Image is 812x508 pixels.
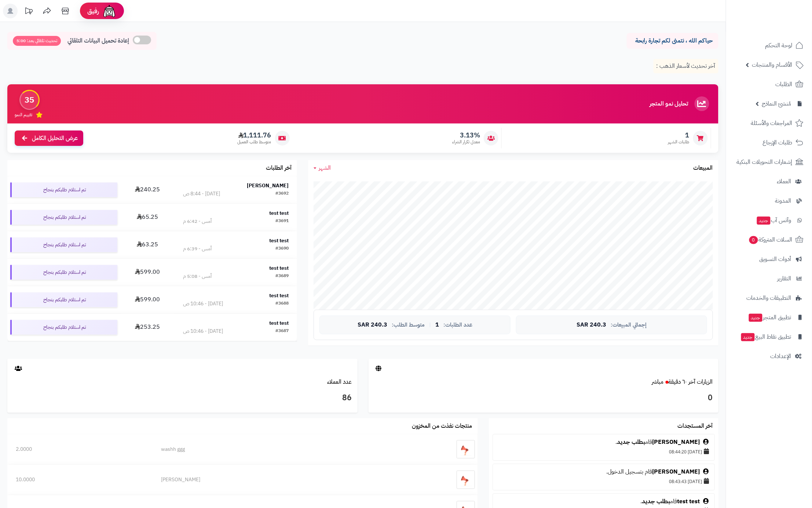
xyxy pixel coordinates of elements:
[238,131,271,139] span: 1,111.76
[756,215,791,225] span: وآتس آب
[760,254,791,264] span: أدوات التسويق
[777,176,791,187] span: العملاء
[497,468,711,476] div: قام بتسجيل الدخول.
[652,378,664,386] small: مباشر
[120,314,174,341] td: 253.25
[183,300,223,308] div: [DATE] - 10:46 ص
[776,79,793,89] span: الطلبات
[694,165,713,172] h3: المبيعات
[752,60,793,70] span: الأقسام والمنتجات
[652,467,700,476] a: [PERSON_NAME]
[771,351,791,361] span: الإعدادات
[269,237,289,244] strong: test test
[650,101,688,107] h3: تحليل نمو المتجر
[10,265,117,280] div: تم استلام طلبكم بنجاح
[412,423,472,430] h3: منتجات نفذت من المخزون
[731,134,808,151] a: طلبات الإرجاع
[10,292,117,307] div: تم استلام طلبكم بنجاح
[731,173,808,190] a: العملاء
[161,476,372,483] div: [PERSON_NAME]
[183,273,212,280] div: أمس - 5:08 م
[740,332,791,342] span: تطبيق نقاط البيع
[275,273,289,280] div: #3689
[392,322,425,328] span: متوسط الطلب:
[731,153,808,171] a: إشعارات التحويلات البنكية
[762,6,805,21] img: logo-2.png
[358,322,387,328] span: 240.3 SAR
[457,440,475,459] img: washh ggg
[120,259,174,286] td: 599.00
[731,211,808,229] a: وآتس آبجديد
[731,347,808,365] a: الإعدادات
[452,139,480,145] span: معدل تكرار الشراء
[275,328,289,335] div: #3687
[87,7,99,15] span: رفيق
[731,231,808,249] a: السلات المتروكة0
[32,134,78,143] span: عرض التحليل الكامل
[183,190,220,198] div: [DATE] - 8:44 ص
[731,192,808,210] a: المدونة
[654,59,718,73] p: آخر تحديث لأسعار الذهب :
[748,312,791,323] span: تطبيق المتجر
[762,99,791,109] span: مُنشئ النماذج
[632,37,713,45] p: حياكم الله ، نتمنى لكم تجارة رابحة
[269,292,289,299] strong: test test
[778,273,791,284] span: التقارير
[275,218,289,225] div: #3691
[652,378,713,386] a: الزيارات آخر ٦٠ دقيقةمباشر
[731,114,808,132] a: المراجعات والأسئلة
[677,497,700,506] a: test test
[120,286,174,313] td: 599.00
[443,322,472,328] span: عدد الطلبات:
[10,238,117,252] div: تم استلام طلبكم بنجاح
[16,476,145,483] div: 10.0000
[269,319,289,327] strong: test test
[757,217,771,225] span: جديد
[577,322,606,328] span: 240.3 SAR
[120,176,174,203] td: 240.25
[319,163,331,172] span: الشهر
[275,300,289,308] div: #3688
[749,235,793,245] span: السلات المتروكة
[328,378,352,386] a: عدد العملاء
[67,37,129,45] span: إعادة تحميل البيانات التلقائي
[751,118,793,128] span: المراجعات والأسئلة
[247,182,289,189] strong: [PERSON_NAME]
[749,236,758,244] span: 0
[238,139,271,145] span: متوسط طلب العميل
[435,322,439,328] span: 1
[611,322,647,328] span: إجمالي المبيعات:
[10,210,117,225] div: تم استلام طلبكم بنجاح
[457,471,475,489] img: غسوويل شرشف
[765,40,793,51] span: لوحة التحكم
[374,392,713,404] h3: 0
[731,270,808,287] a: التقارير
[13,392,352,404] h3: 86
[731,309,808,326] a: تطبيق المتجرجديد
[275,245,289,253] div: #3690
[102,4,117,18] img: ai-face.png
[269,264,289,272] strong: test test
[10,183,117,197] div: تم استلام طلبكم بنجاح
[731,289,808,307] a: التطبيقات والخدمات
[19,4,38,20] a: تحديثات المنصة
[452,131,480,139] span: 3.13%
[269,209,289,217] strong: test test
[120,204,174,231] td: 65.25
[497,438,711,446] div: قام .
[737,157,793,167] span: إشعارات التحويلات البنكية
[183,328,223,335] div: [DATE] - 10:46 ص
[275,190,289,198] div: #3692
[749,314,762,322] span: جديد
[731,76,808,93] a: الطلبات
[120,231,174,258] td: 63.25
[183,218,212,225] div: أمس - 6:42 م
[642,497,670,506] a: بطلب جديد
[668,139,690,145] span: طلبات الشهر
[747,293,791,303] span: التطبيقات والخدمات
[10,320,117,335] div: تم استلام طلبكم بنجاح
[668,131,690,139] span: 1
[775,196,791,206] span: المدونة
[497,476,711,486] div: [DATE] 08:43:43
[15,130,83,146] a: عرض التحليل الكامل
